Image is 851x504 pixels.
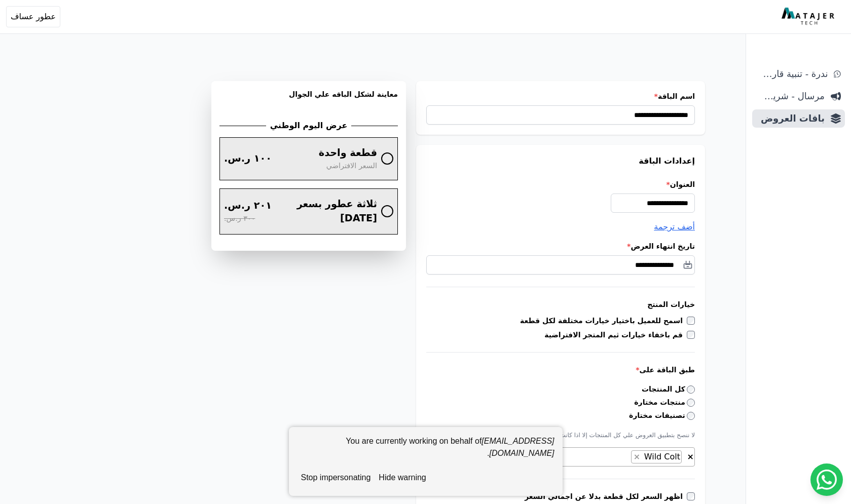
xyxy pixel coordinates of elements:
div: You are currently working on behalf of . [297,435,554,468]
label: اظهر السعر لكل قطعة بدلا عن اجمالي السعر [525,491,687,501]
label: منتجات مختارة [634,397,695,408]
em: [EMAIL_ADDRESS][DOMAIN_NAME] [482,437,554,457]
input: تصنيفات مختارة [687,412,695,420]
label: اسمح للعميل باختيار خيارات مختلفة لكل قطعة [520,316,687,326]
span: ١٠٠ ر.س. [224,151,272,166]
button: Remove item [632,451,642,463]
label: تصنيفات مختارة [629,410,695,421]
span: مرسال - شريط دعاية [756,89,825,103]
input: منتجات مختارة [687,399,695,407]
button: stop impersonating [297,468,375,488]
span: ثلاثة عطور بسعر [DATE] [280,197,377,226]
label: طبق الباقة على [426,365,695,375]
input: كل المنتجات [687,385,695,394]
span: Wild Colt [642,452,681,461]
h3: خيارات المنتج [426,299,695,309]
h3: معاينة لشكل الباقه علي الجوال [219,89,398,111]
span: السعر الافتراضي [326,161,377,172]
button: عطور عساف [6,6,60,27]
span: عطور عساف [11,11,56,23]
span: باقات العروض [756,111,825,126]
button: أضف ترجمة [654,221,695,233]
span: ٣٠٠ ر.س. [224,213,255,224]
span: قطعة واحدة [319,146,377,161]
img: MatajerTech Logo [782,8,837,26]
label: اسم الباقة [426,91,695,101]
label: قم باخفاء خيارات ثيم المتجر الافتراضية [544,330,687,340]
label: العنوان [426,179,695,189]
h3: إعدادات الباقة [426,155,695,167]
span: أضف ترجمة [654,222,695,231]
li: Wild Colt [631,450,682,463]
span: ٢٠١ ر.س. [224,199,272,213]
h2: عرض اليوم الوطني [270,120,348,132]
label: كل المنتجات [642,384,695,395]
textarea: Search [622,451,628,463]
label: تاريخ انتهاء العرض [426,241,695,251]
span: × [634,452,640,461]
button: hide warning [375,468,430,488]
span: ندرة - تنبية قارب علي النفاذ [756,67,828,81]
